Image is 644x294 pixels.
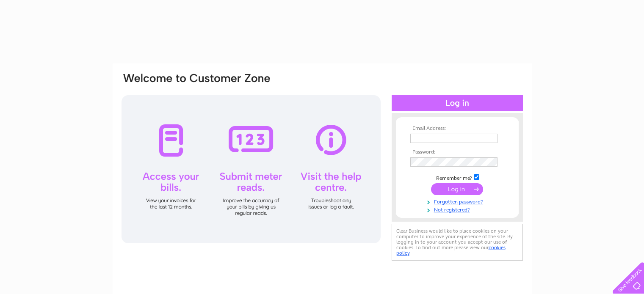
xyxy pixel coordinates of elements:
a: Not registered? [410,205,506,213]
div: Clear Business would like to place cookies on your computer to improve your experience of the sit... [392,224,523,261]
input: Submit [431,183,483,195]
a: cookies policy [396,245,506,256]
th: Password: [408,149,506,155]
td: Remember me? [408,173,506,181]
a: Forgotten password? [410,197,506,205]
th: Email Address: [408,126,506,132]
